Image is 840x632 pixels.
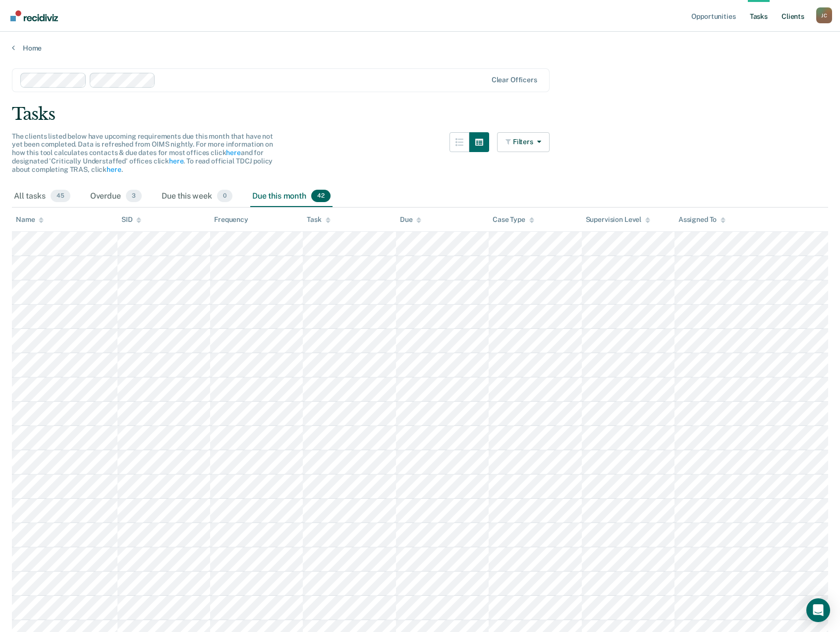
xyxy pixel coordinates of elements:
div: Due [400,215,422,224]
div: Clear officers [492,76,537,84]
button: Profile dropdown button [816,7,832,23]
div: Name [16,215,44,224]
a: here [226,149,240,157]
img: Recidiviz [10,10,58,21]
a: Home [12,44,828,53]
div: Due this week0 [160,186,234,208]
a: here [169,157,183,165]
span: The clients listed below have upcoming requirements due this month that have not yet been complet... [12,132,273,173]
div: Due this month42 [250,186,333,208]
div: Overdue3 [88,186,144,208]
a: here [107,165,121,173]
div: Open Intercom Messenger [806,598,830,622]
span: 45 [51,190,70,203]
div: Assigned To [678,215,726,224]
span: 3 [126,190,142,203]
div: All tasks45 [12,186,72,208]
div: Case Type [493,215,534,224]
div: Task [307,215,330,224]
button: Filters [497,132,550,152]
div: Supervision Level [586,215,651,224]
div: Tasks [12,104,828,124]
div: Frequency [214,215,248,224]
div: SID [121,215,142,224]
span: 0 [217,190,232,203]
div: J C [816,7,832,23]
span: 42 [311,190,331,203]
